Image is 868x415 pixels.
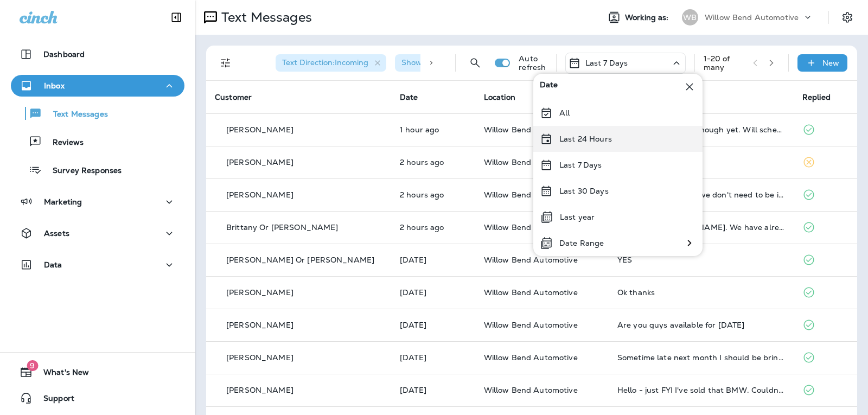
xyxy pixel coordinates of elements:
span: Willow Bend Automotive [484,385,578,395]
span: Willow Bend Automotive [484,288,578,297]
p: New [822,59,839,67]
div: Show Start/Stop/Unsubscribe:true [395,54,550,72]
span: Text Direction : Incoming [282,58,368,67]
p: Assets [44,229,69,238]
span: Support [33,394,74,407]
div: WB [682,9,698,25]
p: [PERSON_NAME] [226,288,293,297]
p: Data [44,260,62,269]
span: Willow Bend Automotive [484,255,578,265]
button: Dashboard [11,43,184,65]
p: Reviews [42,138,84,148]
button: Search Messages [464,52,486,74]
p: Survey Responses [42,166,122,176]
span: Customer [215,92,252,102]
p: [PERSON_NAME] [226,353,293,362]
span: Willow Bend Automotive [484,320,578,330]
span: Date [400,92,418,102]
span: Willow Bend Automotive [484,125,578,135]
span: Replied [802,92,831,102]
p: [PERSON_NAME] [226,321,293,329]
p: Sep 25, 2025 11:37 AM [400,386,467,394]
span: Willow Bend Automotive [484,190,578,200]
p: Auto refresh [519,54,547,72]
p: Sep 25, 2025 11:42 AM [400,353,467,362]
div: Sometime late next month I should be bringing my Toyota in for oil change. [617,353,785,362]
button: Settings [838,8,857,27]
p: Sep 25, 2025 01:42 PM [400,256,467,264]
span: Willow Bend Automotive [484,222,578,232]
p: Sep 26, 2025 11:31 AM [400,223,467,232]
span: Willow Bend Automotive [484,157,578,167]
p: Inbox [44,81,65,90]
p: Last 24 Hours [559,135,612,143]
button: Assets [11,222,184,244]
div: Hello - just FYI I've sold that BMW. Couldn't take the a/c issues anymore. Instead I bought a Hyu... [617,386,785,394]
div: YES [617,256,785,264]
p: Last 7 Days [559,161,602,169]
span: What's New [33,368,89,381]
p: All [559,108,570,117]
p: Sep 26, 2025 11:39 AM [400,158,467,167]
p: Text Messages [217,9,312,25]
p: Last 30 Days [559,187,609,195]
p: Date Range [559,239,604,247]
button: Data [11,254,184,276]
div: 1 - 20 of many [704,54,744,72]
p: Willow Bend Automotive [705,13,799,22]
span: Show Start/Stop/Unsubscribe : true [401,58,532,67]
p: Sep 25, 2025 01:28 PM [400,288,467,297]
span: Willow Bend Automotive [484,353,578,362]
p: Last 7 Days [585,59,628,67]
p: Marketing [44,197,82,206]
div: Are you guys available for Saturday [617,321,785,329]
span: Working as: [625,13,671,22]
p: [PERSON_NAME] [226,190,293,199]
p: [PERSON_NAME] [226,125,293,134]
p: Dashboard [43,50,85,59]
button: Filters [215,52,237,74]
div: Text Direction:Incoming [276,54,386,72]
span: Date [540,80,558,93]
p: [PERSON_NAME] [226,386,293,394]
div: Ok thanks [617,288,785,297]
button: Marketing [11,191,184,213]
p: Sep 25, 2025 12:15 PM [400,321,467,329]
p: Last year [560,213,595,221]
p: Brittany Or [PERSON_NAME] [226,223,339,232]
button: Collapse Sidebar [161,7,192,28]
button: Reviews [11,130,184,153]
p: [PERSON_NAME] [226,158,293,167]
p: Sep 26, 2025 11:38 AM [400,190,467,199]
span: Location [484,92,515,102]
span: 9 [27,360,38,371]
button: Survey Responses [11,158,184,181]
p: Text Messages [42,110,108,120]
p: [PERSON_NAME] Or [PERSON_NAME] [226,256,374,264]
button: Inbox [11,75,184,97]
button: Support [11,387,184,409]
p: Sep 26, 2025 11:55 AM [400,125,467,134]
button: Text Messages [11,102,184,125]
button: 9What's New [11,361,184,383]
